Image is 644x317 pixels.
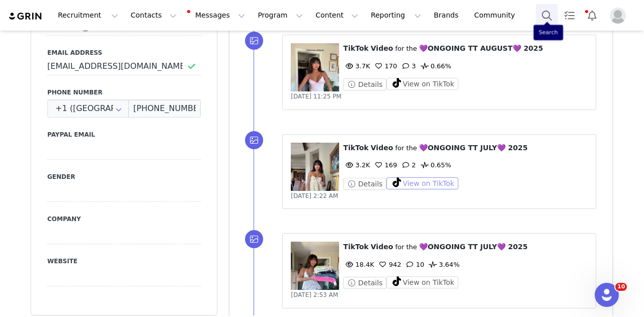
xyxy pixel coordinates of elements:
[343,242,588,252] p: ⁨ ⁩ ⁨ ⁩ for the ⁨ ⁩
[365,4,427,27] button: Reporting
[52,4,124,27] button: Recruitment
[419,44,543,52] span: 💜ONGOING TT AUGUST💜 2025
[373,62,397,70] span: 170
[343,44,368,52] span: TikTok
[373,161,397,169] span: 169
[47,99,129,118] input: Country
[371,44,393,52] span: Video
[615,283,627,291] span: 10
[291,192,338,199] span: [DATE] 2:22 AM
[47,88,201,97] label: Phone Number
[386,78,458,90] button: View on TikTok
[47,172,201,181] label: Gender
[419,161,451,169] span: 0.65%
[291,93,341,100] span: [DATE] 11:25 PM
[595,283,619,307] iframe: Intercom live chat
[125,4,183,27] button: Contacts
[386,177,458,189] button: View on TikTok
[343,144,368,152] span: TikTok
[377,261,401,268] span: 942
[8,8,349,19] body: Rich Text Area. Press ALT-0 for help.
[604,8,636,24] button: Profile
[8,12,43,21] img: grin logo
[386,180,458,188] a: View on TikTok
[309,4,364,27] button: Content
[536,4,558,27] button: Search
[428,4,467,27] a: Brands
[386,81,458,88] a: View on TikTok
[343,161,370,169] span: 3.2K
[468,4,526,27] a: Community
[343,78,386,90] button: Details
[343,243,368,251] span: TikTok
[343,62,370,70] span: 3.7K
[343,277,386,289] button: Details
[47,48,201,57] label: Email Address
[419,62,451,70] span: 0.66%
[419,144,528,152] span: 💜ONGOING TT JULY💜 2025
[343,261,374,268] span: 18.4K
[47,99,129,118] div: United States
[47,57,201,75] input: Email Address
[252,4,309,27] button: Program
[404,261,425,268] span: 10
[386,279,458,287] a: View on TikTok
[183,4,251,27] button: Messages
[419,243,528,251] span: 💜ONGOING TT JULY💜 2025
[610,8,626,24] img: placeholder-profile.jpg
[581,4,603,27] button: Notifications
[47,130,201,139] label: Paypal Email
[291,291,338,298] span: [DATE] 2:53 AM
[343,43,588,54] p: ⁨ ⁩ ⁨ ⁩ for the ⁨ ⁩
[558,4,581,27] a: Tasks
[371,243,393,251] span: Video
[427,261,459,268] span: 3.64%
[399,161,416,169] span: 2
[343,178,386,190] button: Details
[47,257,201,266] label: Website
[371,144,393,152] span: Video
[47,215,201,224] label: Company
[128,99,201,118] input: (XXX) XXX-XXXX
[386,276,458,288] button: View on TikTok
[343,143,588,153] p: ⁨ ⁩ ⁨ ⁩ for the ⁨ ⁩
[399,62,416,70] span: 3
